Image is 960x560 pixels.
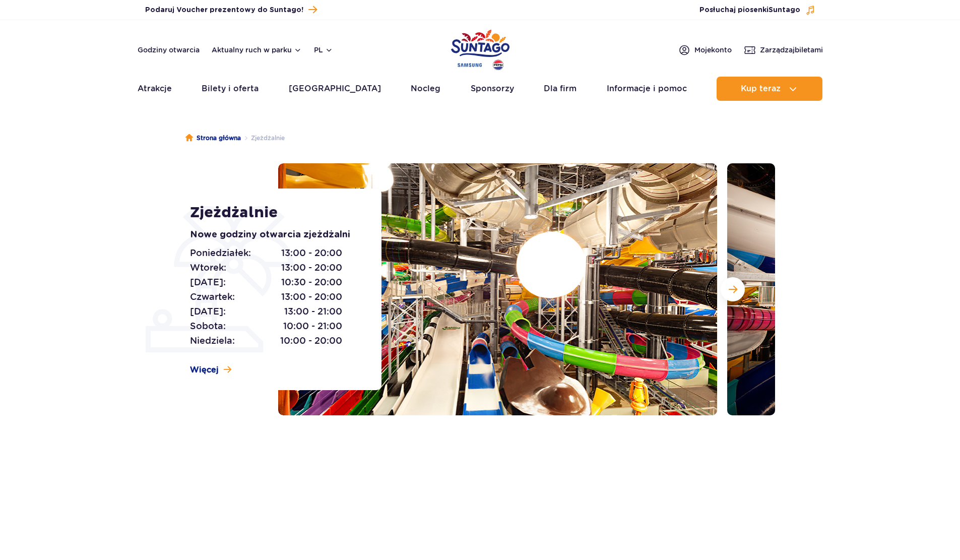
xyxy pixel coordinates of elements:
a: Sponsorzy [471,77,514,101]
span: 13:00 - 20:00 [281,261,342,275]
a: Park of Poland [451,25,509,72]
a: Dla firm [544,77,577,101]
span: Sobota: [190,319,226,333]
a: Podaruj Voucher prezentowy do Suntago! [145,3,317,17]
a: Strona główna [185,133,241,143]
a: Więcej [190,364,231,376]
h1: Zjeżdżalnie [190,204,359,222]
span: Czwartek: [190,290,235,304]
button: Aktualny ruch w parku [212,46,302,54]
span: [DATE]: [190,304,226,319]
li: Zjeżdżalnie [241,133,285,143]
a: Informacje i pomoc [607,77,687,101]
span: Poniedziałek: [190,246,251,260]
a: Mojekonto [678,44,732,56]
a: Bilety i oferta [202,77,259,101]
a: [GEOGRAPHIC_DATA] [289,77,381,101]
button: Następny slajd [721,277,745,301]
span: Wtorek: [190,261,226,275]
span: Kup teraz [741,84,781,93]
span: Suntago [769,7,800,14]
span: 13:00 - 21:00 [284,304,342,319]
span: 10:00 - 21:00 [283,319,342,333]
button: pl [314,45,333,55]
span: Moje konto [694,45,732,55]
a: Nocleg [411,77,440,101]
span: 13:00 - 20:00 [281,246,342,260]
a: Atrakcje [138,77,172,101]
span: 10:30 - 20:00 [281,275,342,289]
a: Zarządzajbiletami [744,44,823,56]
span: Zarządzaj biletami [760,45,823,55]
button: Posłuchaj piosenkiSuntago [699,5,815,15]
span: Posłuchaj piosenki [699,5,800,15]
a: Godziny otwarcia [138,45,200,55]
span: Podaruj Voucher prezentowy do Suntago! [145,5,303,15]
span: [DATE]: [190,275,226,289]
span: Niedziela: [190,334,235,348]
span: 13:00 - 20:00 [281,290,342,304]
span: Więcej [190,364,219,376]
p: Nowe godziny otwarcia zjeżdżalni [190,228,359,242]
span: 10:00 - 20:00 [280,334,342,348]
button: Kup teraz [717,77,822,101]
